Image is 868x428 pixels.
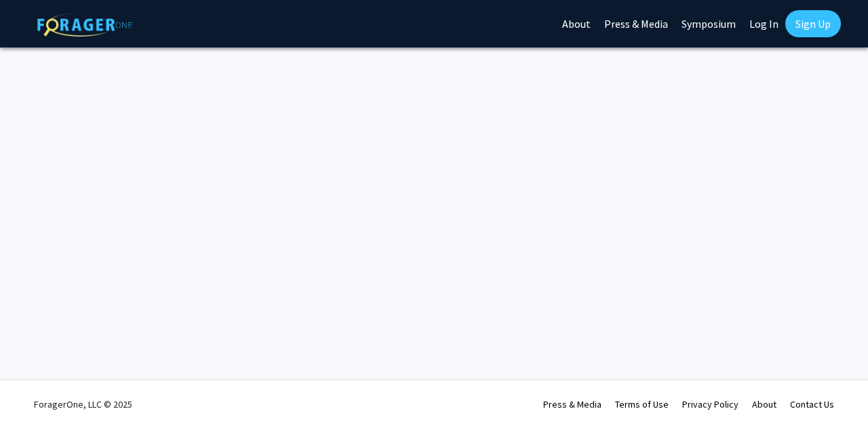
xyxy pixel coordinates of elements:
a: Sign Up [785,10,841,37]
a: Privacy Policy [682,398,738,410]
a: About [752,398,776,410]
img: ForagerOne Logo [37,13,132,37]
a: Terms of Use [615,398,669,410]
div: ForagerOne, LLC © 2025 [34,381,132,428]
a: Press & Media [543,398,601,410]
a: Contact Us [790,398,834,410]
